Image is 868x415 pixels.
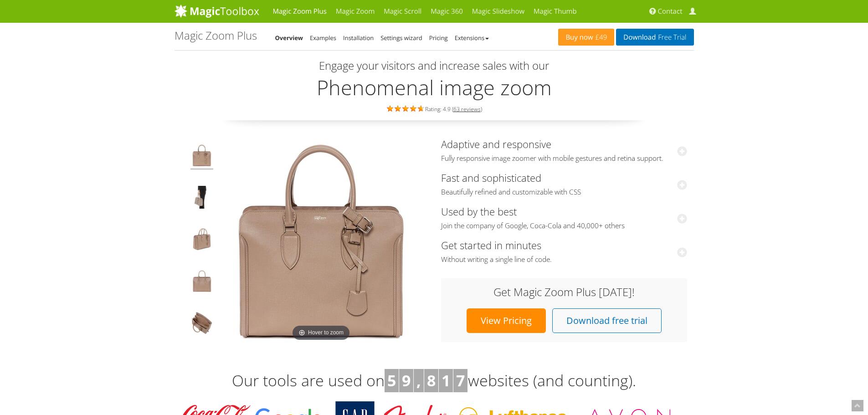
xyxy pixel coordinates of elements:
[175,103,694,113] div: Rating: 4.9 ( )
[656,34,686,41] span: Free Trial
[402,370,411,391] b: 9
[190,270,213,295] img: Hover image zoom example
[442,370,450,391] b: 1
[453,105,481,113] a: 63 reviews
[380,34,422,42] a: Settings wizard
[219,138,424,343] img: Magic Zoom Plus Demo
[190,144,213,169] img: Product image zoom example
[558,29,614,46] a: Buy now£49
[441,205,687,231] a: Used by the bestJoin the company of Google, Coca-Cola and 40,000+ others
[177,60,692,72] h3: Engage your visitors and increase sales with our
[175,76,694,99] h2: Phenomenal image zoom
[441,255,687,264] span: Without writing a single line of code.
[441,137,687,163] a: Adaptive and responsiveFully responsive image zoomer with mobile gestures and retina support.
[275,34,303,42] a: Overview
[429,34,448,42] a: Pricing
[450,286,678,298] h3: Get Magic Zoom Plus [DATE]!
[441,171,687,197] a: Fast and sophisticatedBeautifully refined and customizable with CSS
[441,188,687,197] span: Beautifully refined and customizable with CSS
[427,370,436,391] b: 8
[175,4,259,18] img: MagicToolbox.com - Image tools for your website
[190,186,213,211] img: JavaScript image zoom example
[467,308,546,333] a: View Pricing
[175,369,694,393] h3: Our tools are used on websites (and counting).
[310,34,336,42] a: Examples
[343,34,374,42] a: Installation
[441,154,687,163] span: Fully responsive image zoomer with mobile gestures and retina support.
[616,29,693,46] a: DownloadFree Trial
[441,221,687,231] span: Join the company of Google, Coca-Cola and 40,000+ others
[416,370,421,391] b: ,
[593,34,607,41] span: £49
[552,308,662,333] a: Download free trial
[190,312,213,337] img: JavaScript zoom tool example
[441,238,687,264] a: Get started in minutesWithout writing a single line of code.
[219,138,424,343] a: Magic Zoom Plus DemoHover to zoom
[456,370,465,391] b: 7
[658,7,683,16] span: Contact
[387,370,396,391] b: 5
[175,30,257,41] h1: Magic Zoom Plus
[190,228,213,253] img: jQuery image zoom example
[455,34,489,42] a: Extensions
